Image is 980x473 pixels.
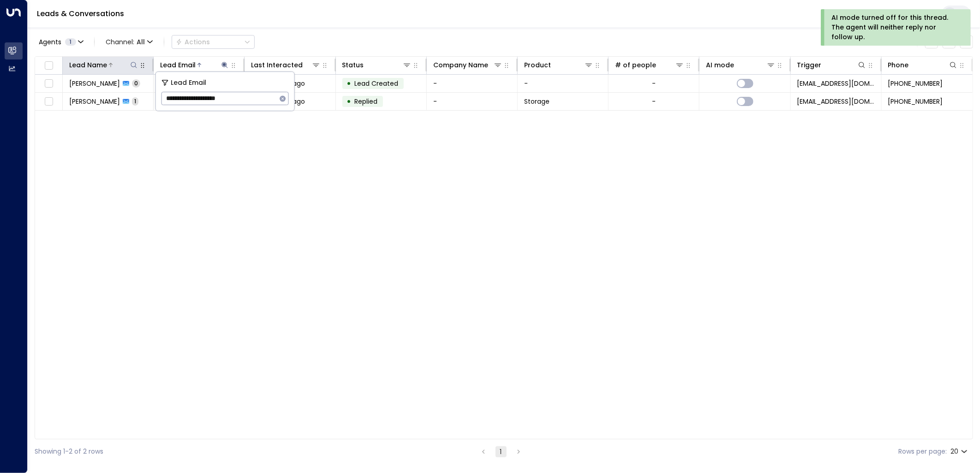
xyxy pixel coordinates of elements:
[35,447,103,456] div: Showing 1-2 of 2 rows
[132,79,140,87] span: 0
[355,79,399,88] span: Lead Created
[251,59,303,71] div: Last Interacted
[102,35,156,48] button: Channel:All
[69,79,120,88] span: Elsa Durridge
[69,59,138,71] div: Lead Name
[652,79,656,88] div: -
[898,447,947,456] label: Rows per page:
[615,59,656,71] div: # of people
[172,35,255,49] button: Actions
[43,96,54,107] span: Toggle select row
[797,79,875,88] span: leads@space-station.co.uk
[706,59,775,71] div: AI mode
[172,35,255,49] div: Button group with a nested menu
[65,38,76,46] span: 1
[132,97,138,105] span: 1
[524,59,593,71] div: Product
[797,97,875,106] span: leads@space-station.co.uk
[160,59,229,71] div: Lead Email
[652,97,656,106] div: -
[831,13,958,42] div: AI mode turned off for this thread. The agent will neither reply nor follow up.
[615,59,684,71] div: # of people
[524,59,551,71] div: Product
[37,8,124,19] a: Leads & Conversations
[342,59,412,71] div: Status
[342,59,364,71] div: Status
[706,59,734,71] div: AI mode
[69,97,120,106] span: Elsa Durridge
[427,93,518,110] td: -
[102,35,156,48] span: Channel:
[888,59,958,71] div: Phone
[160,59,196,71] div: Lead Email
[524,97,550,106] span: Storage
[171,77,206,88] span: Lead Email
[137,38,145,46] span: All
[433,59,502,71] div: Company Name
[176,38,210,46] div: Actions
[433,59,488,71] div: Company Name
[347,94,352,109] div: •
[347,76,352,91] div: •
[496,446,507,457] button: page 1
[797,59,822,71] div: Trigger
[478,446,525,457] nav: pagination navigation
[888,79,943,88] span: +447956346859
[355,97,378,106] span: Replied
[43,78,54,89] span: Toggle select row
[518,75,609,92] td: -
[888,97,943,106] span: +447956346859
[35,35,87,48] button: Agents1
[888,59,909,71] div: Phone
[797,59,866,71] div: Trigger
[69,59,107,71] div: Lead Name
[251,59,320,71] div: Last Interacted
[950,445,969,458] div: 20
[39,39,61,45] span: Agents
[43,60,54,71] span: Toggle select all
[427,75,518,92] td: -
